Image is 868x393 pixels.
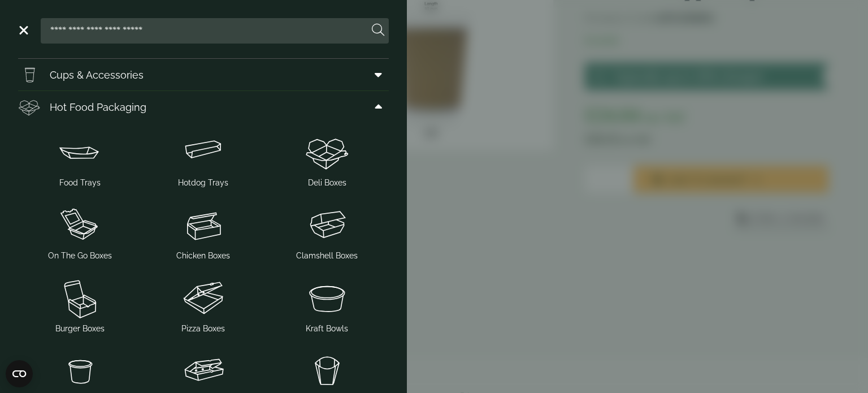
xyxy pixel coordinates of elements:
span: Hot Food Packaging [50,100,146,115]
span: Pizza Boxes [181,323,225,335]
img: Clamshell_box.svg [270,202,384,248]
span: Chicken Boxes [176,250,230,262]
a: Hotdog Trays [146,127,261,191]
img: OnTheGo_boxes.svg [23,202,137,248]
span: Clamshell Boxes [296,250,358,262]
a: Hot Food Packaging [18,91,389,123]
img: Hotdog_tray.svg [146,129,261,175]
button: Open CMP widget [6,360,33,387]
a: Kraft Bowls [270,273,384,337]
span: Food Trays [59,177,101,189]
img: Burger_box.svg [23,275,137,321]
a: Food Trays [23,127,137,191]
span: Kraft Bowls [306,323,348,335]
img: PintNhalf_cup.svg [18,63,41,86]
span: Deli Boxes [308,177,346,189]
span: Cups & Accessories [50,67,144,83]
a: Chicken Boxes [146,200,261,264]
img: Pizza_boxes.svg [146,275,261,321]
img: Deli_box.svg [18,96,41,118]
img: Food_tray.svg [23,129,137,175]
a: Deli Boxes [270,127,384,191]
a: Burger Boxes [23,273,137,337]
img: Chicken_box-1.svg [146,202,261,248]
a: Cups & Accessories [18,59,389,90]
a: Clamshell Boxes [270,200,384,264]
span: Burger Boxes [55,323,105,335]
a: On The Go Boxes [23,200,137,264]
span: Hotdog Trays [178,177,228,189]
a: Pizza Boxes [146,273,261,337]
span: On The Go Boxes [48,250,112,262]
img: SoupNsalad_bowls.svg [270,275,384,321]
img: Deli_box.svg [270,129,384,175]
